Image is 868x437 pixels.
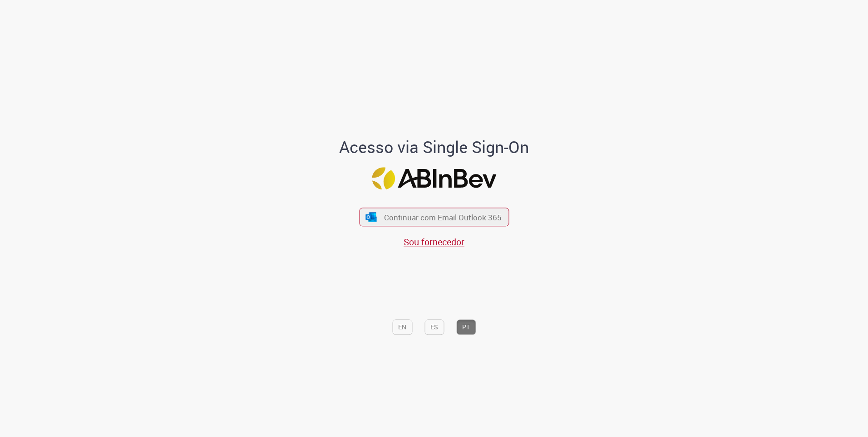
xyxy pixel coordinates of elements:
h1: Acesso via Single Sign-On [308,139,560,157]
a: Sou fornecedor [404,236,464,248]
button: EN [392,319,412,335]
button: PT [456,319,476,335]
button: ícone Azure/Microsoft 360 Continuar com Email Outlook 365 [359,208,509,226]
img: ícone Azure/Microsoft 360 [365,212,378,222]
img: Logo ABInBev [372,167,496,189]
button: ES [424,319,444,335]
span: Continuar com Email Outlook 365 [384,212,502,223]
